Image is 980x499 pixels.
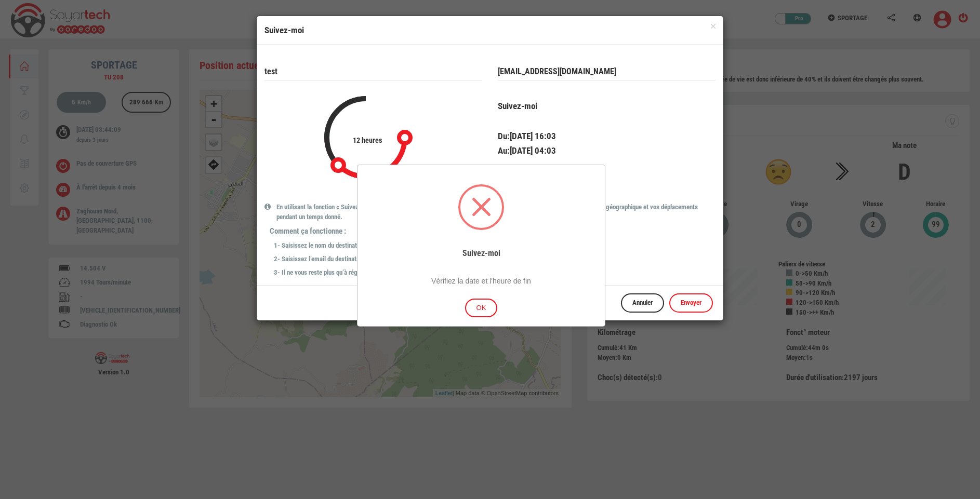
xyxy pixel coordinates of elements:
input: Adresse e-mail [498,63,716,80]
div: slider_handle_end [327,154,349,176]
b: Du [498,131,507,141]
h2: Suivez-moi [366,243,596,264]
li: 3- Il ne vous reste plus qu’à régler la date de début et de fin en utilisant la molette circulaire [274,268,716,278]
h4: : [498,131,716,141]
button: × [711,24,716,29]
a: Envoyer [669,293,713,313]
li: 1- Saisissez le nom du destinataire [274,241,716,251]
h4: : [498,146,716,156]
div: slider_handle_start [397,130,413,145]
b: [DATE] 16:03 [510,131,556,141]
h4: Suivez-moi [264,24,716,36]
input: Nom du destinatire [264,63,482,80]
button: Annuler [621,293,664,313]
h4: Suivez-moi [498,101,716,111]
b: Comment ça fonctionne : [270,226,716,237]
b: En utilisant la fonction « Suivez-moi », vous permettez à vos proches de vous suivre et ainsi par... [264,203,716,222]
b: Au [498,145,507,156]
p: 12 heures [335,106,397,145]
b: [DATE] 04:03 [510,145,556,156]
button: OK [465,299,498,318]
li: 2- Saisissez l’email du destinataire [274,254,716,264]
p: Vérifiez la date et l'heure de fin [366,277,596,285]
span: Envoyer [681,299,701,306]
